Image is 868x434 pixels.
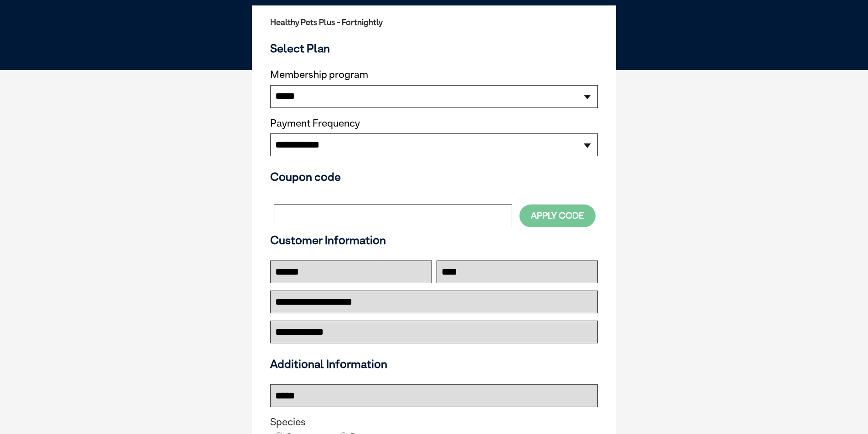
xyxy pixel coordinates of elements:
[267,357,601,371] h3: Additional Information
[270,233,598,247] h3: Customer Information
[270,117,360,129] label: Payment Frequency
[270,41,598,55] h3: Select Plan
[270,69,598,81] label: Membership program
[270,170,598,184] h3: Coupon code
[270,416,598,428] legend: Species
[519,204,596,227] button: Apply Code
[270,18,598,27] h2: Healthy Pets Plus - Fortnightly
